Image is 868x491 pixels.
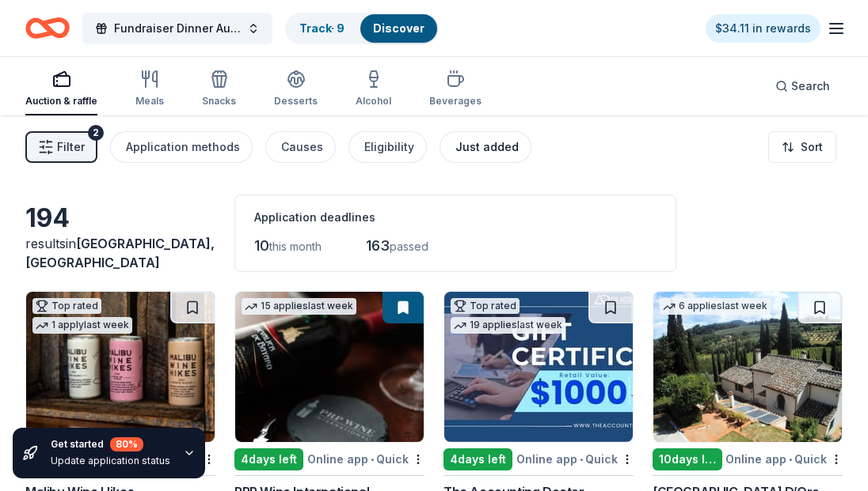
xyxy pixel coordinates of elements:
[274,63,318,115] button: Desserts
[135,95,164,108] div: Meals
[725,449,843,469] div: Online app Quick
[235,292,424,442] img: Image for PRP Wine International
[254,237,269,254] span: 10
[440,131,531,163] button: Just added
[88,125,104,141] div: 2
[110,131,253,163] button: Application methods
[429,95,482,108] div: Beverages
[366,237,390,254] span: 163
[791,77,830,96] span: Search
[444,292,633,442] img: Image for The Accounting Doctor
[768,131,836,163] button: Sort
[26,292,215,442] img: Image for Malibu Wine Hikes
[265,131,336,163] button: Causes
[653,448,722,470] div: 10 days left
[356,63,391,115] button: Alcohol
[444,448,512,470] div: 4 days left
[25,202,215,234] div: 194
[516,449,634,469] div: Online app Quick
[51,455,170,467] div: Update application status
[348,131,427,163] button: Eligibility
[57,138,85,157] span: Filter
[126,138,240,157] div: Application methods
[390,240,428,253] span: passed
[25,63,97,115] button: Auction & raffle
[25,131,97,163] button: Filter2
[307,449,424,469] div: Online app Quick
[706,14,820,43] a: $34.11 in rewards
[455,138,519,157] div: Just added
[373,21,424,35] a: Discover
[32,298,101,314] div: Top rated
[25,236,215,270] span: in
[281,138,323,157] div: Causes
[371,453,374,466] span: •
[451,298,520,314] div: Top rated
[364,138,414,157] div: Eligibility
[135,63,164,115] button: Meals
[25,9,70,47] a: Home
[25,234,215,272] div: results
[25,95,97,108] div: Auction & raffle
[82,13,272,44] button: Fundraiser Dinner Auction & Raffle
[285,13,439,44] button: Track· 9Discover
[653,292,842,442] img: Image for Villa Sogni D’Oro
[242,298,356,315] div: 15 applies last week
[202,63,236,115] button: Snacks
[51,437,170,451] div: Get started
[660,298,771,315] div: 6 applies last week
[580,453,583,466] span: •
[25,236,215,270] span: [GEOGRAPHIC_DATA], [GEOGRAPHIC_DATA]
[202,95,236,108] div: Snacks
[763,70,843,102] button: Search
[114,19,241,38] span: Fundraiser Dinner Auction & Raffle
[451,317,565,334] div: 19 applies last week
[269,240,322,253] span: this month
[789,453,792,466] span: •
[254,208,657,227] div: Application deadlines
[356,95,391,108] div: Alcohol
[801,138,823,157] span: Sort
[299,21,345,35] a: Track· 9
[274,95,318,108] div: Desserts
[32,317,132,334] div: 1 apply last week
[110,437,143,451] div: 80 %
[429,63,482,115] button: Beverages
